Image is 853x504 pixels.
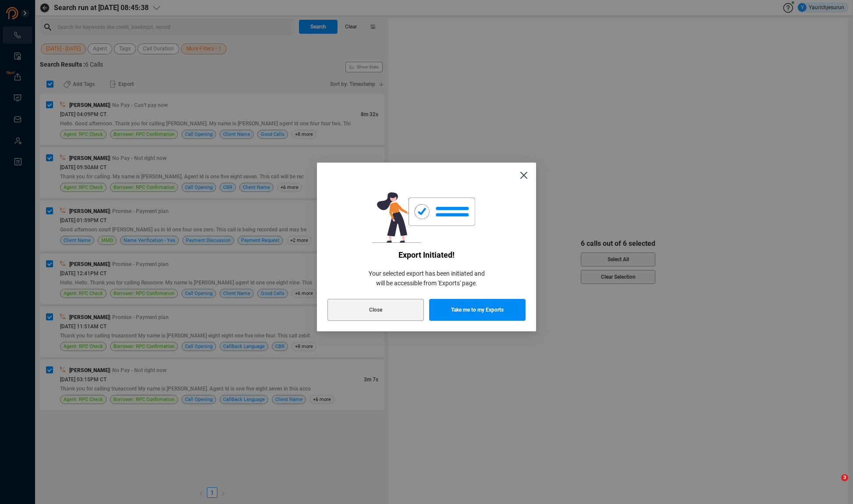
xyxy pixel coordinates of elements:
[512,163,536,187] button: Close
[451,299,504,321] span: Take me to my Exports
[841,474,848,481] span: 3
[327,250,526,260] span: Export initiated!
[327,299,424,321] button: Close
[429,299,526,321] button: Take me to my Exports
[369,299,382,321] span: Close
[823,474,844,495] iframe: Intercom live chat
[327,269,526,278] span: Your selected export has been initiated and
[327,278,526,288] span: will be accessible from 'Exports' page.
